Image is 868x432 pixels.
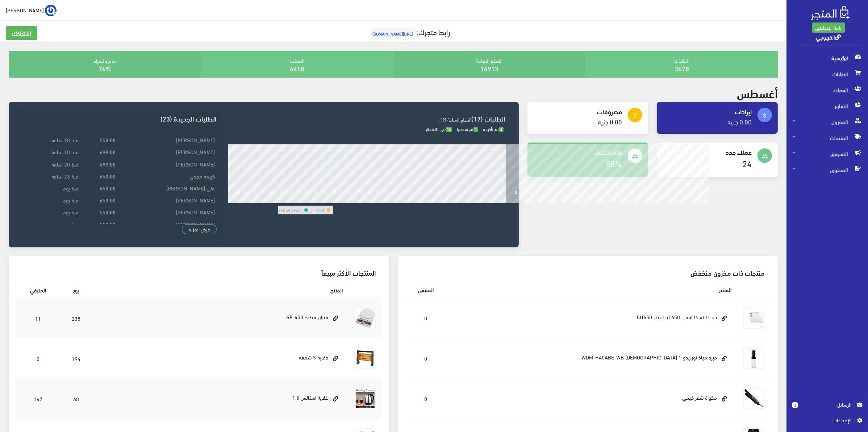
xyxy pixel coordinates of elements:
th: المتبقي [405,282,447,297]
td: [PERSON_NAME] [117,158,217,170]
a: باقة الإنطلاق [812,22,845,33]
a: التقارير [786,98,868,114]
a: 3678 [675,62,689,74]
h2: أغسطس [737,86,778,99]
td: منذ يوم [22,218,80,230]
i: attach_money [761,112,768,119]
div: الطلبات [585,51,778,78]
span: الرسائل [804,400,851,408]
span: التقارير [792,98,862,114]
h3: الطلبات الجديدة (23) [22,115,217,122]
span: [URL][DOMAIN_NAME] [370,28,415,39]
a: 0.00 جنيه [727,115,752,127]
th: المنتج [447,282,738,297]
a: المحتوى [786,162,868,178]
td: مكواة شعر كيمي [447,378,738,419]
div: 22 [419,198,424,203]
strong: 699.00 [100,160,116,168]
div: 16 [367,198,372,203]
h3: الطلبات (17) [228,115,506,122]
a: العملاء [786,82,868,98]
a: 24 [742,155,752,171]
td: 68 [60,378,93,419]
td: 11 [16,298,60,338]
div: 8 [297,198,300,203]
div: العملاء [201,51,393,78]
i: attach_money [632,112,638,119]
strong: 699.00 [100,148,116,156]
img: mkoa-shaar-kymay.jpg [743,388,765,410]
img: . [811,6,850,20]
div: 10 [314,198,319,203]
div: القطع المباعة [393,51,586,78]
a: المخزون [786,114,868,130]
td: 147 [16,378,60,419]
span: المحتوى [792,162,862,178]
td: مبرد مياة تورنيدو 1 [DEMOGRAPHIC_DATA] WDM-H40ABE-WB [447,338,738,378]
strong: 550.00 [100,136,116,144]
div: 20 [401,198,406,203]
iframe: Drift Widget Chat Controller [9,382,36,410]
span: المخزون [792,114,862,130]
a: الطلبات [786,66,868,82]
div: 6 [280,198,283,203]
a: المنتجات [786,130,868,146]
td: [PERSON_NAME] [117,206,217,218]
td: منذ يوم [22,206,80,218]
a: ... [PERSON_NAME] [6,4,57,16]
img: dyb-alaska-afk-650-ltr-abyd-ch650.png [743,307,765,329]
a: 4418 [290,62,304,74]
h4: إيرادات [663,108,752,115]
strong: 650.00 [100,172,116,180]
strong: 650.00 [100,196,116,204]
div: 12 [331,198,337,203]
a: 14913 [480,62,498,74]
a: اﻹعدادات [792,416,862,428]
td: 238 [60,298,93,338]
span: تم تأكيده [483,124,504,133]
td: 194 [60,338,93,378]
span: الطلبات [792,66,862,82]
img: ... [45,5,57,16]
a: القهوجي [816,32,841,42]
a: 0.00 جنيه [598,115,622,127]
td: ميزان مطبخ SF-400 [92,298,349,338]
div: 18 [384,198,389,203]
td: [PERSON_NAME] [117,194,217,206]
span: الرئيسية [792,50,862,66]
td: غلاية استالس 1.5 [92,378,349,419]
img: ghlay-astals-15.jpg [354,388,376,410]
h3: المنتجات الأكثر مبيعاً [22,269,376,276]
div: 26 [454,198,459,203]
a: رابط متجرك:[URL][DOMAIN_NAME] [368,25,450,38]
td: منذ 20 ساعة [22,158,80,170]
td: كريمه مجدى [117,170,217,182]
a: اشتراكك [6,26,37,40]
a: عرض المزيد [182,224,217,234]
span: 3 [792,402,798,408]
td: منذ 18 ساعة [22,146,80,158]
td: منذ 23 ساعة [22,170,80,182]
span: اﻹعدادات [798,416,851,424]
h4: مصروفات [533,108,622,115]
td: الطلبات [310,206,324,214]
div: 4 [262,198,265,203]
img: myzan-dygytal-10-kylo.jpg [354,307,376,329]
div: 24 [437,198,442,203]
td: [PERSON_NAME] [117,134,217,146]
th: المتبقي [16,282,60,298]
td: [PERSON_NAME] [117,218,217,230]
td: 0 [16,338,60,378]
th: بيع [60,282,93,298]
strong: 550.00 [100,220,116,228]
a: 3 الرسائل [792,400,862,416]
td: منذ 18 ساعة [22,134,80,146]
span: [PERSON_NAME] [6,5,44,15]
td: 0 [405,298,447,338]
a: الرئيسية [786,50,868,66]
td: منذ يوم [22,182,80,194]
td: ديب الاسكا افقى 650 لتر ابيض CH650 [447,298,738,338]
div: 14 [349,198,354,203]
td: 0 [405,338,447,378]
td: دفاية 3 شمعه [92,338,349,378]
